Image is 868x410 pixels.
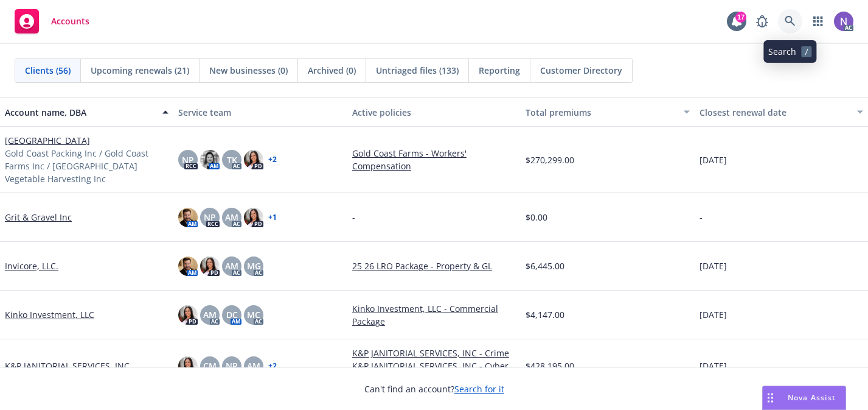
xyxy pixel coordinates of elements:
span: CM [203,359,217,372]
span: [DATE] [700,308,727,321]
img: photo [178,208,198,227]
a: Accounts [10,4,94,38]
span: NP [204,211,216,224]
div: Active policies [352,106,516,119]
span: TK [227,154,237,166]
span: New businesses (0) [209,64,288,77]
a: Invicore, LLC. [5,260,58,272]
img: photo [244,150,263,169]
span: NP [182,154,194,166]
span: [DATE] [700,359,727,372]
button: Closest renewal date [695,97,868,127]
a: Kinko Investment, LLC - Commercial Package [352,302,516,328]
span: Accounts [51,16,89,26]
span: $6,445.00 [526,260,564,272]
span: AM [247,359,260,372]
button: Service team [173,97,347,127]
a: Kinko Investment, LLC [5,308,94,321]
span: AM [203,308,217,321]
span: $428,195.00 [526,359,574,372]
div: Service team [178,106,342,119]
span: Upcoming renewals (21) [91,64,189,77]
span: - [352,211,355,224]
span: Reporting [479,64,520,77]
a: Gold Coast Farms - Workers' Compensation [352,147,516,172]
a: Search [778,9,802,34]
div: 17 [735,12,746,23]
button: Active policies [347,97,521,127]
a: Search for it [454,383,504,395]
a: 25 26 LRO Package - Property & GL [352,260,516,272]
span: NP [226,359,238,372]
span: AM [225,211,238,224]
a: Grit & Gravel Inc [5,211,72,224]
a: + 2 [268,156,277,163]
span: [DATE] [700,154,727,166]
span: AM [225,260,238,272]
span: Gold Coast Packing Inc / Gold Coast Farms Inc / [GEOGRAPHIC_DATA] Vegetable Harvesting Inc [5,147,168,185]
button: Nova Assist [762,386,846,410]
img: photo [178,356,198,376]
img: photo [244,208,263,227]
span: Nova Assist [788,392,836,403]
span: DC [226,308,238,321]
img: photo [834,12,853,31]
span: Customer Directory [540,64,622,77]
a: K&P JANITORIAL SERVICES, INC - Cyber [352,359,516,372]
span: Clients (56) [25,64,71,77]
span: MG [247,260,261,272]
span: MC [247,308,260,321]
span: $270,299.00 [526,154,574,166]
img: photo [178,305,198,325]
a: + 1 [268,214,277,221]
a: Switch app [806,9,830,34]
a: K&P JANITORIAL SERVICES, INC [5,359,130,372]
span: Can't find an account? [364,383,504,395]
img: photo [178,256,198,276]
div: Closest renewal date [700,106,850,119]
span: $0.00 [526,211,547,224]
span: - [700,211,703,224]
span: Untriaged files (133) [376,64,459,77]
button: Total premiums [521,97,694,127]
img: photo [200,150,220,169]
a: K&P JANITORIAL SERVICES, INC - Crime [352,347,516,359]
a: [GEOGRAPHIC_DATA] [5,134,90,147]
span: Archived (0) [308,64,356,77]
div: Drag to move [763,386,778,409]
div: Account name, DBA [5,106,155,119]
span: $4,147.00 [526,308,564,321]
div: Total premiums [526,106,676,119]
span: [DATE] [700,260,727,272]
a: + 2 [268,362,277,370]
img: photo [200,256,220,276]
a: Report a Bug [750,9,774,34]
